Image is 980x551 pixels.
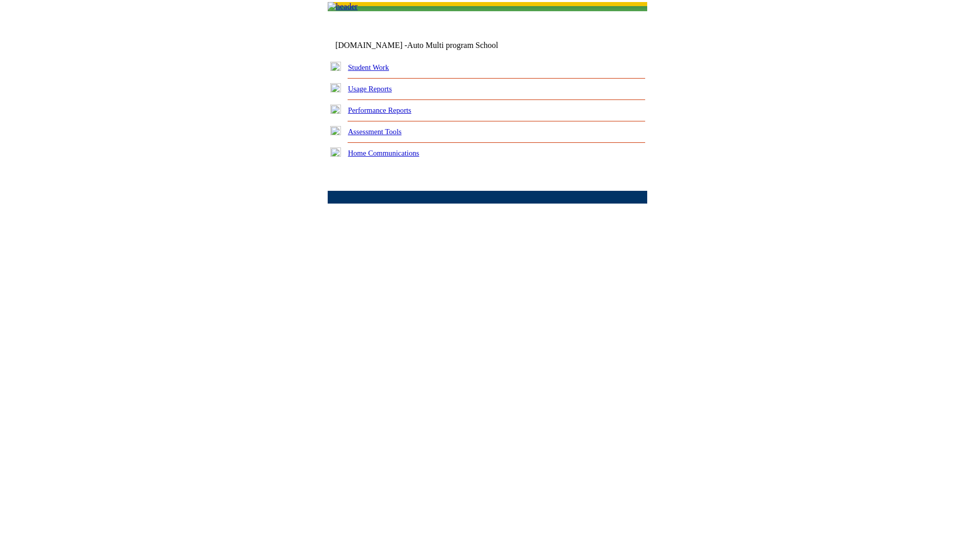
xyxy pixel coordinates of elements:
[348,106,411,114] a: Performance Reports
[407,41,498,49] nobr: Auto Multi program School
[330,126,341,135] img: plus.gif
[348,63,389,71] a: Student Work
[348,149,420,157] a: Home Communications
[328,2,358,11] img: header
[330,83,341,92] img: plus.gif
[330,62,341,71] img: plus.gif
[348,128,402,136] a: Assessment Tools
[348,85,392,93] a: Usage Reports
[330,105,341,114] img: plus.gif
[330,147,341,157] img: plus.gif
[335,41,523,50] td: [DOMAIN_NAME] -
